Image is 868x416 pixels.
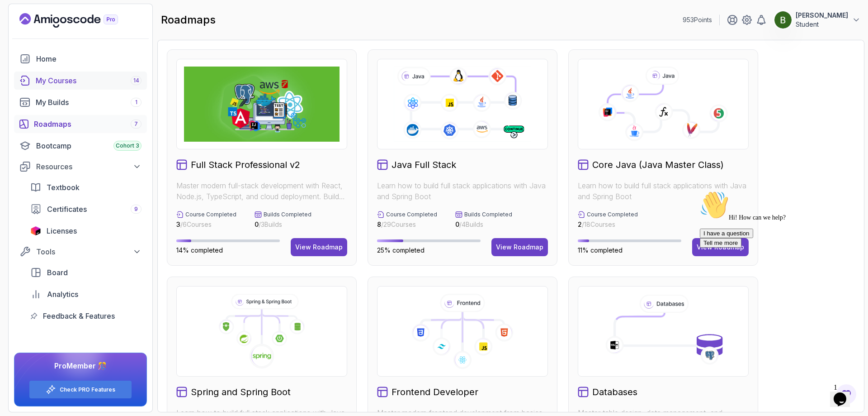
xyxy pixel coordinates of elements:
[133,77,139,84] span: 14
[134,120,138,128] span: 7
[264,211,311,218] p: Builds Completed
[47,289,78,300] span: Analytics
[185,211,236,218] p: Course Completed
[796,11,848,20] p: [PERSON_NAME]
[578,246,623,254] span: 11% completed
[25,307,147,325] a: feedback
[14,93,147,111] a: builds
[25,178,147,196] a: textbook
[491,238,548,256] button: View Roadmap
[4,27,90,34] span: Hi! How can we help?
[377,220,437,229] p: / 29 Courses
[696,187,859,375] iframe: chat widget
[47,182,80,193] span: Textbook
[43,311,115,321] span: Feedback & Features
[455,220,512,229] p: / 4 Builds
[25,222,147,240] a: licenses
[36,140,142,151] div: Bootcamp
[578,220,638,229] p: / 18 Courses
[176,180,347,202] p: Master modern full-stack development with React, Node.js, TypeScript, and cloud deployment. Build...
[683,15,712,24] p: 953 Points
[578,220,582,228] span: 2
[4,4,166,61] div: 👋Hi! How can we help?I have a questionTell me more
[116,142,139,149] span: Cohort 3
[592,158,724,171] h2: Core Java (Java Master Class)
[14,137,147,155] a: bootcamp
[60,386,115,393] a: Check PRO Features
[455,220,459,228] span: 0
[774,11,861,29] button: user profile image[PERSON_NAME]Student
[830,380,859,407] iframe: chat widget
[161,13,216,27] h2: roadmaps
[496,243,543,252] div: View Roadmap
[184,67,340,142] img: Full Stack Professional v2
[30,226,41,235] img: jetbrains icon
[47,225,77,236] span: Licenses
[377,180,548,202] p: Learn how to build full stack applications with Java and Spring Boot
[592,386,637,398] h2: Databases
[4,4,33,33] img: :wave:
[692,238,749,256] button: View Roadmap
[255,220,311,229] p: / 3 Builds
[36,246,142,257] div: Tools
[36,161,142,172] div: Resources
[36,97,142,108] div: My Builds
[36,75,142,86] div: My Courses
[191,386,291,398] h2: Spring and Spring Boot
[392,386,478,398] h2: Frontend Developer
[36,53,142,64] div: Home
[14,72,147,90] a: courses
[255,220,259,228] span: 0
[377,220,381,228] span: 8
[25,285,147,303] a: analytics
[386,211,437,218] p: Course Completed
[47,267,68,278] span: Board
[176,246,223,254] span: 14% completed
[191,158,300,171] h2: Full Stack Professional v2
[14,244,147,260] button: Tools
[135,99,137,106] span: 1
[464,211,512,218] p: Builds Completed
[295,243,343,252] div: View Roadmap
[377,246,425,254] span: 25% completed
[796,20,848,29] p: Student
[176,220,180,228] span: 3
[25,263,147,282] a: board
[47,204,87,215] span: Certificates
[25,200,147,218] a: certificates
[29,380,132,399] button: Check PRO Features
[4,42,57,51] button: I have a question
[774,11,792,29] img: user profile image
[587,211,638,218] p: Course Completed
[578,180,749,202] p: Learn how to build full stack applications with Java and Spring Boot
[34,119,142,129] div: Roadmaps
[19,13,139,28] a: Landing page
[4,51,45,61] button: Tell me more
[14,158,147,175] button: Resources
[14,50,147,68] a: home
[14,115,147,133] a: roadmaps
[291,238,347,256] button: View Roadmap
[134,206,138,213] span: 9
[392,158,456,171] h2: Java Full Stack
[176,220,236,229] p: / 6 Courses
